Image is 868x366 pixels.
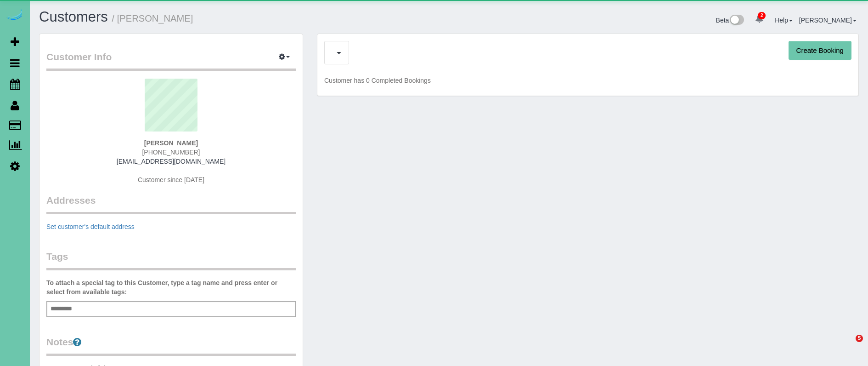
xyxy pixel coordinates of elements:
legend: Tags [46,250,296,270]
iframe: Intercom live chat [837,335,859,357]
label: To attach a special tag to this Customer, type a tag name and press enter or select from availabl... [46,278,296,297]
a: Help [775,17,793,24]
legend: Customer Info [46,50,296,71]
strong: [PERSON_NAME] [144,139,198,147]
a: [EMAIL_ADDRESS][DOMAIN_NAME] [117,158,225,165]
legend: Notes [46,335,296,356]
a: Set customer's default address [46,223,135,230]
span: [PHONE_NUMBER] [142,149,200,156]
span: 2 [758,12,766,19]
a: 2 [750,9,768,29]
span: 5 [856,335,863,342]
span: Customer since [DATE] [138,176,204,183]
img: Automaid Logo [6,9,24,22]
p: Customer has 0 Completed Bookings [324,76,851,85]
a: Beta [716,17,744,24]
a: [PERSON_NAME] [799,17,857,24]
small: / [PERSON_NAME] [112,13,193,23]
a: Customers [39,9,108,25]
button: Create Booking [789,41,851,60]
img: New interface [729,15,744,27]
